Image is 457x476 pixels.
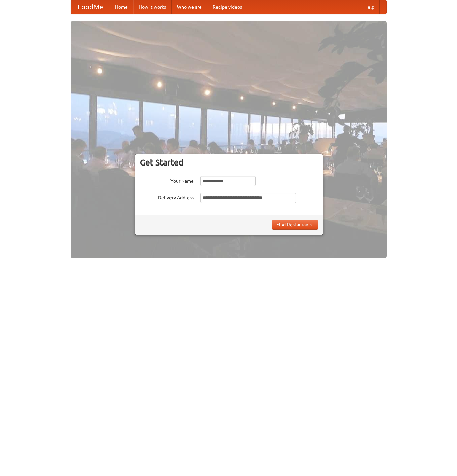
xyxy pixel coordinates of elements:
h3: Get Started [140,157,318,168]
a: Recipe videos [207,0,247,14]
a: Who we are [172,0,207,14]
a: FoodMe [71,0,110,14]
button: Find Restaurants! [272,220,318,230]
label: Delivery Address [140,193,194,201]
a: Home [110,0,133,14]
label: Your Name [140,176,194,184]
a: How it works [133,0,172,14]
a: Help [359,0,380,14]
